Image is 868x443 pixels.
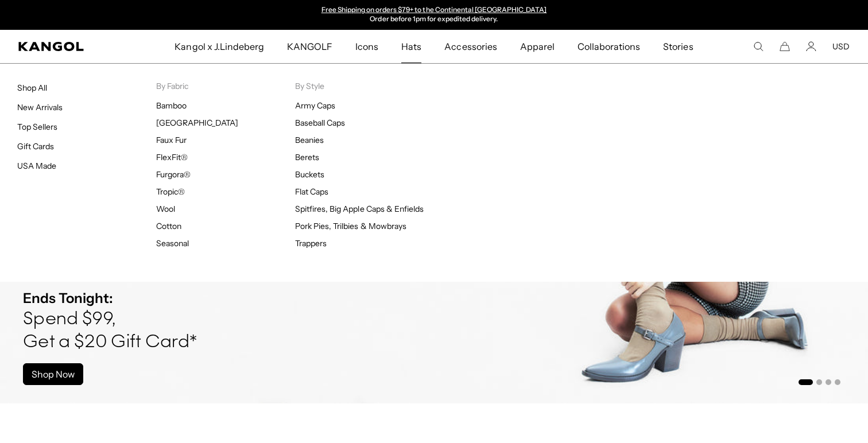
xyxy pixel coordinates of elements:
a: FlexFit® [156,152,188,162]
a: Bamboo [156,100,187,111]
a: Shop All [17,83,47,93]
a: Account [806,41,816,52]
div: 2 of 2 [316,6,552,24]
span: Kangol x J.Lindeberg [175,30,264,63]
a: Icons [344,30,390,63]
a: Gift Cards [17,141,54,151]
span: Icons [355,30,378,63]
a: Pork Pies, Trilbies & Mowbrays [295,221,406,231]
a: Kangol [18,42,115,51]
h4: Spend $99, [23,308,197,331]
a: Spitfires, Big Apple Caps & Enfields [295,204,424,214]
a: Trappers [295,238,327,248]
p: By Style [295,81,434,91]
h4: Get a $20 Gift Card* [23,331,197,354]
a: [GEOGRAPHIC_DATA] [156,118,238,128]
a: USA Made [17,161,56,171]
a: Tropic® [156,186,185,197]
a: Top Sellers [17,122,57,132]
a: KANGOLF [276,30,344,63]
a: Cotton [156,221,181,231]
a: Stories [652,30,704,63]
a: Kangol x J.Lindeberg [163,30,276,63]
a: Furgora® [156,169,191,180]
span: Hats [401,30,421,63]
a: Apparel [509,30,566,63]
span: Stories [663,30,693,63]
a: Shop Now [23,363,83,385]
button: USD [832,41,850,52]
button: Go to slide 4 [835,379,840,385]
button: Go to slide 2 [816,379,822,385]
strong: Ends Tonight: [23,290,113,306]
span: Accessories [444,30,497,63]
a: Beanies [295,135,324,145]
a: Collaborations [566,30,652,63]
a: Berets [295,152,319,162]
p: By Fabric [156,81,295,91]
a: Buckets [295,169,324,180]
a: Faux Fur [156,135,187,145]
span: Apparel [520,30,555,63]
a: Free Shipping on orders $79+ to the Continental [GEOGRAPHIC_DATA] [321,5,547,14]
slideshow-component: Announcement bar [316,6,552,24]
a: Flat Caps [295,186,328,197]
div: Announcement [316,6,552,24]
span: Collaborations [578,30,640,63]
summary: Search here [753,41,764,52]
ul: Select a slide to show [797,377,840,386]
a: Baseball Caps [295,118,345,128]
a: Hats [390,30,433,63]
p: Order before 1pm for expedited delivery. [321,15,547,24]
button: Go to slide 3 [826,379,831,385]
button: Cart [780,41,790,52]
span: KANGOLF [287,30,332,63]
a: New Arrivals [17,102,63,112]
a: Accessories [433,30,508,63]
a: Seasonal [156,238,189,248]
button: Go to slide 1 [799,379,813,385]
a: Wool [156,204,175,214]
a: Army Caps [295,100,335,111]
